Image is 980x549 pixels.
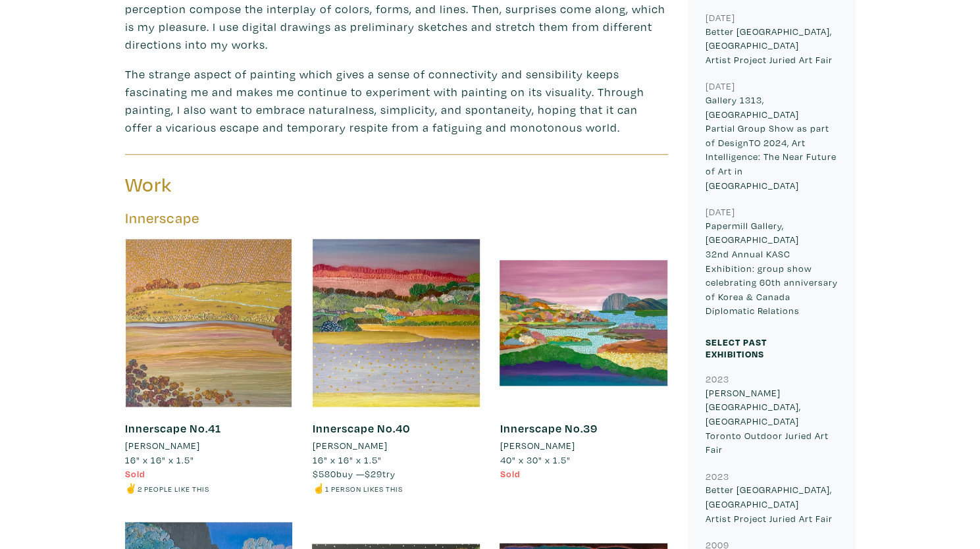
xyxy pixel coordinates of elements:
span: buy — try [312,467,395,480]
span: $29 [364,467,382,480]
li: ☝️ [312,481,480,496]
small: [DATE] [706,80,735,92]
span: Sold [125,467,145,480]
p: [PERSON_NAME][GEOGRAPHIC_DATA], [GEOGRAPHIC_DATA] Toronto Outdoor Juried Art Fair [706,386,838,457]
li: [PERSON_NAME] [125,438,200,453]
p: Gallery 1313, [GEOGRAPHIC_DATA] Partial Group Show as part of DesignTO 2024, Art Intelligence: Th... [706,93,838,192]
a: Innerscape No.40 [312,421,409,436]
p: Better [GEOGRAPHIC_DATA], [GEOGRAPHIC_DATA] Artist Project Juried Art Fair [706,483,838,525]
a: Innerscape No.41 [125,421,221,436]
span: 40" x 30" x 1.5" [500,454,570,466]
li: ✌️ [125,481,293,496]
small: 2 people like this [138,484,209,494]
p: The strange aspect of painting which gives a sense of connectivity and sensibility keeps fascinat... [125,65,668,136]
h3: Work [125,172,387,197]
a: [PERSON_NAME] [312,438,480,453]
a: Innerscape No.39 [500,421,597,436]
p: Papermill Gallery, [GEOGRAPHIC_DATA] 32nd Annual KASC Exhibition: group show celebrating 60th ann... [706,219,838,318]
h5: Innerscape [125,209,668,227]
small: [DATE] [706,11,735,24]
small: 2023 [706,373,729,385]
small: 2023 [706,470,729,483]
li: [PERSON_NAME] [312,438,387,453]
small: 1 person likes this [324,484,402,494]
span: 16" x 16" x 1.5" [312,454,381,466]
a: [PERSON_NAME] [500,438,667,453]
small: [DATE] [706,205,735,218]
a: [PERSON_NAME] [125,438,293,453]
small: Select Past Exhibitions [706,336,767,360]
span: Sold [500,467,520,480]
span: 16" x 16" x 1.5" [125,454,194,466]
p: Better [GEOGRAPHIC_DATA], [GEOGRAPHIC_DATA] Artist Project Juried Art Fair [706,24,838,67]
span: $580 [312,467,336,480]
li: [PERSON_NAME] [500,438,575,453]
